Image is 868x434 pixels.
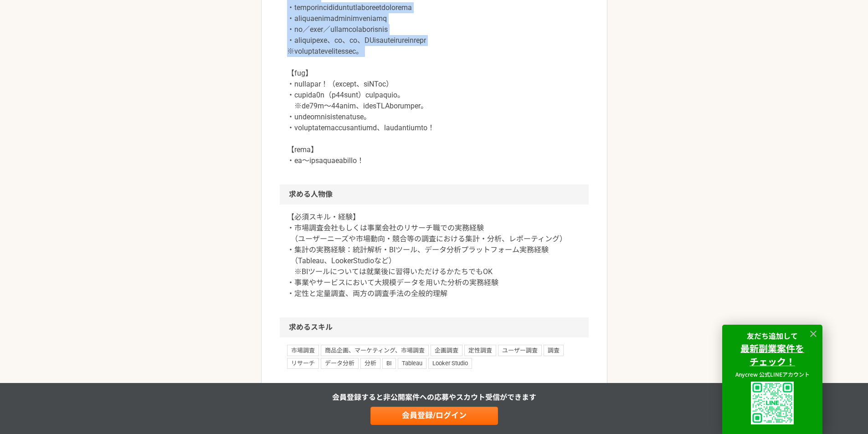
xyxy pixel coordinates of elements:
[428,358,472,369] span: Looker Studio
[740,342,804,355] strong: 最新副業案件を
[398,358,426,369] span: Tableau
[332,392,536,403] p: 会員登録すると非公開案件への応募やスカウト受信ができます
[498,345,542,356] span: ユーザー調査
[747,330,798,341] strong: 友だち追加して
[321,358,359,369] span: データ分析
[287,345,319,356] span: 市場調査
[735,370,810,378] span: Anycrew 公式LINEアカウント
[740,343,804,354] a: 最新副業案件を
[287,358,319,369] span: リサーチ
[544,345,564,356] span: 調査
[431,345,462,356] span: 企画調査
[360,358,380,369] span: 分析
[750,357,795,368] a: チェック！
[280,317,589,337] h2: 求めるスキル
[382,358,396,369] span: BI
[750,355,795,368] strong: チェック！
[751,382,794,424] img: uploaded%2F9x3B4GYyuJhK5sXzQK62fPT6XL62%2F_1i3i91es70ratxpc0n6.png
[287,212,581,299] p: 【必須スキル・経験】 ・市場調査会社もしくは事業会社のリサーチ職での実務経験 （ユーザーニーズや市場動向・競合等の調査における集計・分析、レポーティング） ・集計の実務経験：統計解析・BIツール...
[321,345,429,356] span: 商品企画、マーケティング、市場調査
[280,184,589,204] h2: 求める人物像
[370,407,498,425] a: 会員登録/ログイン
[464,345,496,356] span: 定性調査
